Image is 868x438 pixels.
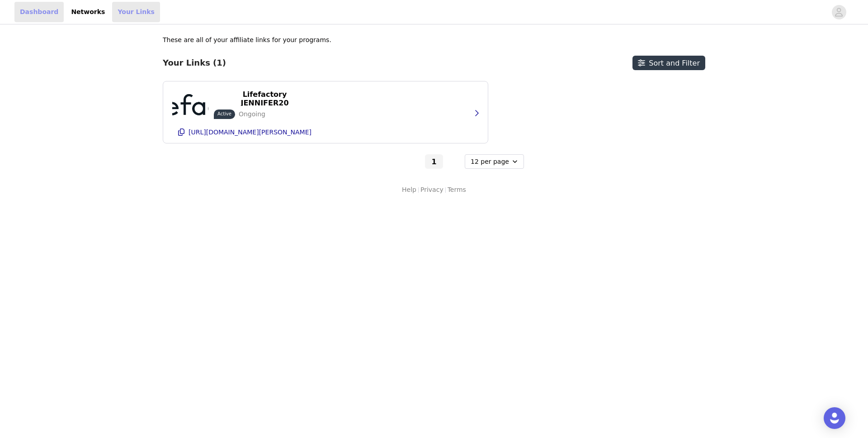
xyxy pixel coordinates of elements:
a: Your Links [112,2,160,22]
a: Help [402,185,416,195]
button: Sort and Filter [632,56,705,70]
p: Ongoing [239,109,265,119]
button: Lifefactory JENNIFER20 [214,91,316,106]
button: [URL][DOMAIN_NAME][PERSON_NAME] [172,125,479,139]
img: Lifefactory [172,87,208,123]
a: Privacy [420,185,443,195]
button: Go To Page 1 [425,154,443,169]
p: Lifefactory JENNIFER20 [219,90,310,107]
div: avatar [835,5,843,19]
h3: Your Links (1) [163,58,226,68]
button: Go to next page [445,154,463,169]
p: [URL][DOMAIN_NAME][PERSON_NAME] [189,129,311,136]
p: These are all of your affiliate links for your programs. [163,35,331,45]
div: Open Intercom Messenger [824,407,845,429]
button: Go to previous page [405,154,423,169]
p: Active [217,110,231,117]
a: Terms [448,185,466,195]
a: Dashboard [14,2,64,22]
a: Networks [66,2,110,22]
